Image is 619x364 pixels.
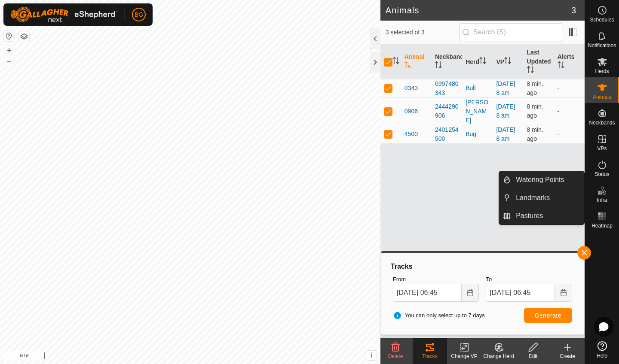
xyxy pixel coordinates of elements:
button: Choose Date [555,284,572,302]
span: Delete [388,353,403,359]
button: Reset Map [4,31,14,41]
a: [DATE] 8 am [496,80,515,96]
span: Landmarks [516,193,550,203]
span: Schedules [590,17,614,22]
span: Notifications [588,43,616,48]
span: Status [594,172,609,177]
span: Heatmap [591,223,613,228]
th: Herd [462,45,493,79]
span: 3 selected of 3 [386,28,459,37]
p-sorticon: Activate to sort [479,58,486,65]
img: Gallagher Logo [10,7,118,22]
div: 2444290906 [435,102,459,120]
span: You can only select up to 7 days [393,311,485,320]
td: - [554,125,585,143]
button: Map Layers [19,31,29,42]
span: BG [135,10,143,19]
a: Watering Points [511,171,584,188]
span: 0906 [404,107,418,116]
span: 3 [571,4,576,17]
label: To [486,275,572,284]
td: - [554,79,585,97]
p-sorticon: Activate to sort [527,67,534,74]
div: Bull [466,84,489,93]
span: Generate [535,312,561,319]
div: [PERSON_NAME] [466,98,489,125]
span: Help [597,353,607,358]
div: Edit [516,352,550,360]
td: - [554,97,585,125]
span: 4500 [404,130,418,139]
span: Pastures [516,211,543,221]
span: Aug 25, 2025, 6:37 AM [527,126,543,142]
th: Alerts [554,45,585,79]
h2: Animals [386,5,571,15]
div: Change VP [447,352,481,360]
div: 0997480343 [435,79,459,97]
th: Neckband [432,45,462,79]
a: Contact Us [199,353,224,361]
button: Generate [524,308,572,323]
span: Animals [593,94,611,100]
label: From [393,275,479,284]
button: Choose Date [462,284,479,302]
div: Change Herd [481,352,516,360]
button: + [4,45,14,55]
span: Infra [597,197,607,203]
button: – [4,56,14,67]
span: Neckbands [589,120,615,125]
li: Watering Points [499,171,584,188]
div: Tracks [413,352,447,360]
p-sorticon: Activate to sort [404,63,411,70]
span: i [371,352,373,359]
span: Aug 25, 2025, 6:37 AM [527,103,543,119]
p-sorticon: Activate to sort [558,63,564,70]
li: Pastures [499,207,584,224]
p-sorticon: Activate to sort [504,58,511,65]
span: VPs [597,146,607,151]
div: Create [550,352,585,360]
th: Animal [401,45,432,79]
span: Watering Points [516,175,564,185]
p-sorticon: Activate to sort [435,63,442,70]
a: [DATE] 8 am [496,126,515,142]
th: VP [493,45,523,79]
div: Bug [466,130,489,139]
span: Aug 25, 2025, 6:37 AM [527,80,543,96]
a: Pastures [511,207,584,224]
a: Help [585,338,619,362]
div: 2401254500 [435,125,459,143]
a: Privacy Policy [156,353,188,361]
input: Search (S) [459,23,563,41]
p-sorticon: Activate to sort [392,58,399,65]
li: Landmarks [499,189,584,206]
div: Tracks [389,261,576,272]
a: Landmarks [511,189,584,206]
span: 0343 [404,84,418,93]
a: [DATE] 8 am [496,103,515,119]
button: i [367,351,377,360]
th: Last Updated [524,45,554,79]
span: Herds [595,69,609,74]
